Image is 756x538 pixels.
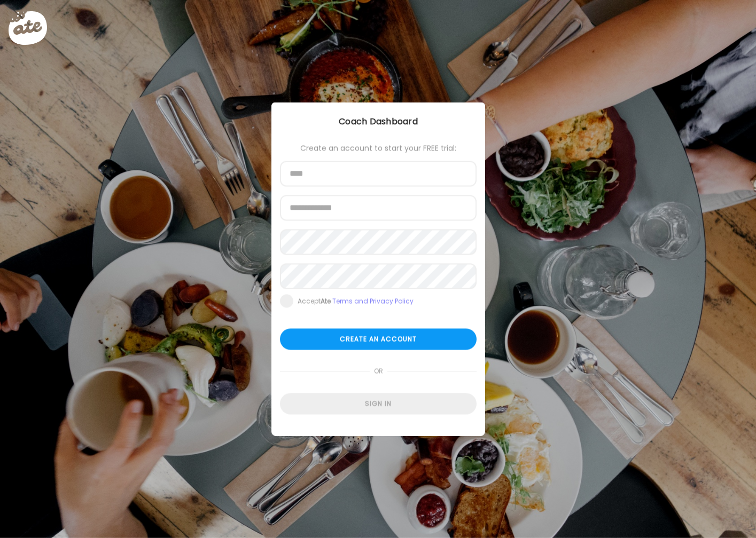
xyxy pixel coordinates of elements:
[332,297,414,306] a: Terms and Privacy Policy
[280,393,477,415] div: Sign in
[280,329,477,350] div: Create an account
[280,144,477,153] div: Create an account to start your FREE trial:
[369,361,387,382] span: or
[321,297,331,306] b: Ate
[271,115,485,128] div: Coach Dashboard
[298,297,414,306] div: Accept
